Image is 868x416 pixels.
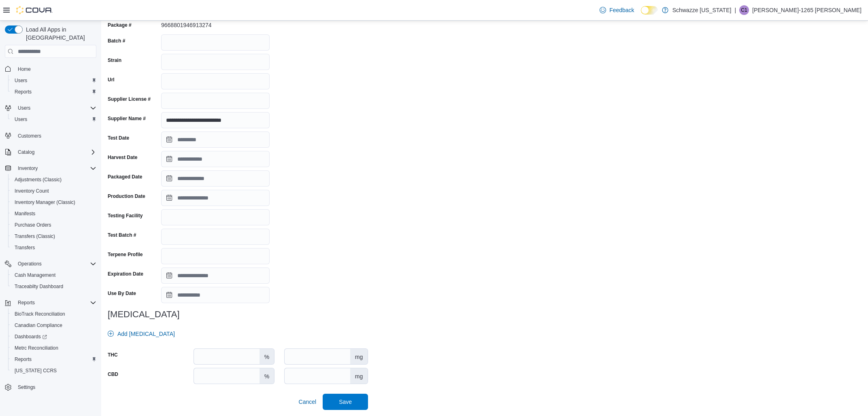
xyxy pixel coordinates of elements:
span: Feedback [609,6,634,14]
a: Canadian Compliance [11,320,66,330]
span: Users [15,116,27,123]
span: Save [339,398,352,406]
label: Packaged Date [108,174,142,180]
a: Cash Management [11,270,59,280]
span: Adjustments (Classic) [15,176,62,183]
button: Save [323,394,368,410]
span: Users [11,115,96,124]
button: Users [8,114,100,125]
span: Users [11,76,96,85]
span: Reports [18,299,35,306]
button: Manifests [8,208,100,219]
span: Traceabilty Dashboard [11,282,96,291]
a: Users [11,115,30,124]
span: Inventory Manager (Classic) [15,199,75,206]
button: Home [2,63,100,74]
button: Adjustments (Classic) [8,174,100,185]
label: Supplier Name # [108,115,146,122]
span: Cancel [299,398,317,406]
span: Catalog [15,147,96,157]
button: Users [15,103,34,113]
label: CBD [108,371,118,378]
label: Supplier License # [108,96,151,102]
label: Test Batch # [108,232,136,238]
label: Test Date [108,135,129,141]
span: Dashboards [11,332,96,342]
input: Press the down key to open a popover containing a calendar. [161,190,270,206]
a: Inventory Count [11,186,52,196]
button: Operations [2,258,100,270]
span: Inventory Manager (Classic) [11,197,96,207]
span: Home [15,64,96,74]
label: Expiration Date [108,271,143,277]
a: Metrc Reconciliation [11,343,62,353]
button: Reports [8,86,100,98]
span: Reports [15,89,32,95]
button: Catalog [15,147,38,157]
input: Press the down key to open a popover containing a calendar. [161,287,270,303]
span: BioTrack Reconciliation [11,309,96,319]
a: BioTrack Reconciliation [11,309,68,319]
span: Reports [15,356,32,363]
span: Load All Apps in [GEOGRAPHIC_DATA] [23,25,96,42]
input: Press the down key to open a popover containing a calendar. [161,267,270,284]
label: Package # [108,22,132,28]
label: Url [108,76,115,83]
span: Canadian Compliance [15,322,62,329]
span: Home [18,66,31,72]
h3: [MEDICAL_DATA] [108,310,368,319]
a: Traceabilty Dashboard [11,282,66,291]
span: Reports [11,354,96,364]
span: Users [15,77,27,84]
label: Production Date [108,193,145,200]
button: Operations [15,259,45,269]
div: Cassandra-1265 Gonzales [739,5,749,15]
span: Manifests [15,210,35,217]
a: Transfers (Classic) [11,231,58,241]
button: Canadian Compliance [8,320,100,331]
span: Transfers [11,243,96,253]
span: Customers [18,133,41,139]
span: Settings [15,382,96,392]
button: Customers [2,130,100,142]
nav: Complex example [5,59,96,414]
span: Cash Management [15,272,55,278]
label: Harvest Date [108,154,137,161]
span: Adjustments (Classic) [11,175,96,185]
a: [US_STATE] CCRS [11,366,60,376]
label: Terpene Profile [108,251,143,258]
div: % [260,368,274,384]
input: Press the down key to open a popover containing a calendar. [161,151,270,167]
span: [US_STATE] CCRS [15,367,57,374]
input: Press the down key to open a popover containing a calendar. [161,170,270,187]
span: Add [MEDICAL_DATA] [117,330,175,338]
p: | [734,5,736,15]
p: Schwazze [US_STATE] [672,5,732,15]
button: Cancel [296,394,320,410]
span: Catalog [18,149,34,155]
a: Settings [15,382,38,392]
button: Metrc Reconciliation [8,342,100,354]
a: Dashboards [11,332,50,342]
span: Purchase Orders [15,222,51,228]
a: Inventory Manager (Classic) [11,197,79,207]
span: Manifests [11,209,96,219]
span: Cash Management [11,270,96,280]
a: Dashboards [8,331,100,342]
button: Reports [8,354,100,365]
a: Reports [11,87,35,97]
span: BioTrack Reconciliation [15,311,65,317]
a: Adjustments (Classic) [11,175,65,185]
a: Manifests [11,209,38,219]
button: Transfers (Classic) [8,231,100,242]
span: Transfers (Classic) [11,231,96,241]
a: Reports [11,354,35,364]
a: Purchase Orders [11,220,55,230]
button: Inventory [15,163,41,173]
label: Batch # [108,38,125,44]
button: Settings [2,381,100,393]
div: mg [350,349,368,364]
label: Use By Date [108,290,136,297]
span: Operations [15,259,96,269]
